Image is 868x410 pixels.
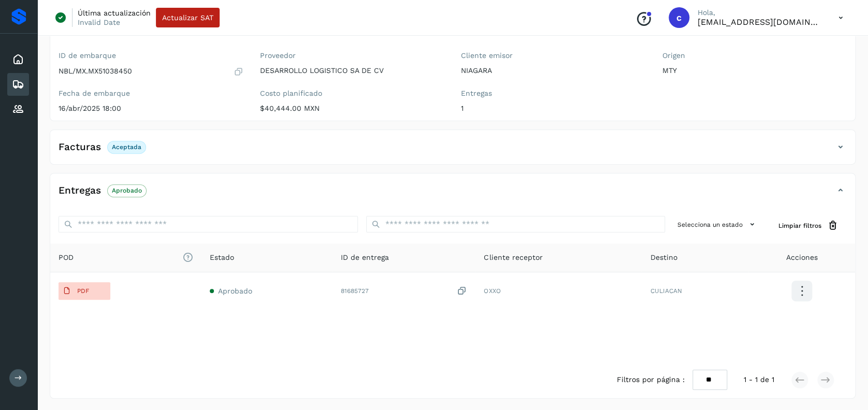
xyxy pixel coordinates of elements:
[77,287,89,295] p: PDF
[461,104,646,113] p: 1
[59,141,101,153] h4: Facturas
[341,286,468,297] div: 81685727
[260,51,445,60] label: Proveedor
[156,8,220,27] button: Actualizar SAT
[210,252,234,263] span: Estado
[662,66,847,75] p: MTY
[770,216,847,235] button: Limpiar filtros
[744,374,774,385] span: 1 - 1 de 1
[673,216,762,233] button: Selecciona un estado
[616,374,684,385] span: Filtros por página :
[112,143,141,151] p: Aceptada
[341,252,389,263] span: ID de entrega
[218,287,252,295] span: Aprobado
[260,104,445,113] p: $40,444.00 MXN
[7,48,29,71] div: Inicio
[59,252,193,263] span: POD
[59,185,101,197] h4: Entregas
[778,221,821,230] span: Limpiar filtros
[461,51,646,60] label: Cliente emisor
[484,252,542,263] span: Cliente receptor
[662,51,847,60] label: Origen
[59,51,243,60] label: ID de embarque
[786,252,818,263] span: Acciones
[650,252,677,263] span: Destino
[475,272,642,310] td: OXXO
[59,282,110,300] button: PDF
[7,98,29,121] div: Proveedores
[112,187,142,194] p: Aprobado
[260,66,445,75] p: DESARROLLO LOGISTICO SA DE CV
[59,67,132,76] p: NBL/MX.MX51038450
[59,89,243,98] label: Fecha de embarque
[78,18,120,27] p: Invalid Date
[698,8,822,17] p: Hola,
[260,89,445,98] label: Costo planificado
[59,104,243,113] p: 16/abr/2025 18:00
[50,138,855,164] div: FacturasAceptada
[50,182,855,208] div: EntregasAprobado
[461,66,646,75] p: NIAGARA
[461,89,646,98] label: Entregas
[7,73,29,96] div: Embarques
[698,17,822,27] p: cavila@niagarawater.com
[642,272,748,310] td: CULIACAN
[78,8,151,18] p: Última actualización
[162,14,213,21] span: Actualizar SAT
